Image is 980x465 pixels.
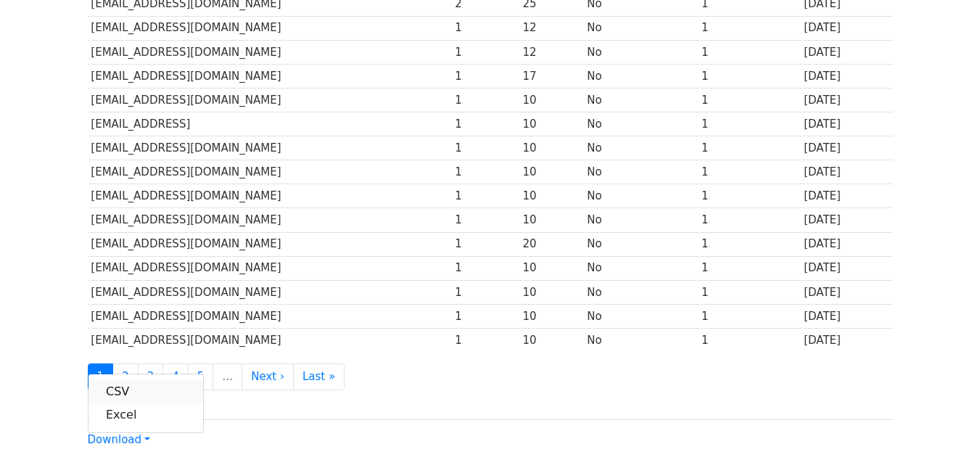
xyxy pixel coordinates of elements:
td: 1 [451,160,519,184]
td: 1 [451,304,519,328]
td: 1 [698,88,800,112]
td: [DATE] [800,160,892,184]
td: [DATE] [800,280,892,304]
td: [DATE] [800,16,892,40]
td: 1 [698,304,800,328]
td: 1 [698,280,800,304]
a: 5 [188,363,214,390]
td: 10 [519,208,584,232]
td: [DATE] [800,232,892,256]
td: [DATE] [800,256,892,280]
td: 1 [451,184,519,208]
td: No [584,184,699,208]
a: Download [88,433,150,446]
td: 1 [698,112,800,136]
td: 1 [698,160,800,184]
td: [EMAIL_ADDRESS][DOMAIN_NAME] [88,160,452,184]
iframe: Chat Widget [907,395,980,465]
a: Last » [293,363,345,390]
td: No [584,304,699,328]
td: [EMAIL_ADDRESS][DOMAIN_NAME] [88,64,452,88]
td: [DATE] [800,304,892,328]
a: CSV [88,380,203,403]
td: [EMAIL_ADDRESS][DOMAIN_NAME] [88,136,452,160]
a: 4 [162,363,189,390]
td: [EMAIL_ADDRESS][DOMAIN_NAME] [88,184,452,208]
td: No [584,112,699,136]
td: 1 [698,184,800,208]
td: [DATE] [800,64,892,88]
a: 3 [138,363,164,390]
td: [DATE] [800,40,892,64]
td: [EMAIL_ADDRESS][DOMAIN_NAME] [88,16,452,40]
td: 1 [451,64,519,88]
td: 1 [698,40,800,64]
td: No [584,256,699,280]
td: 10 [519,184,584,208]
td: 1 [451,112,519,136]
td: 1 [451,208,519,232]
td: 1 [451,232,519,256]
td: [DATE] [800,328,892,352]
a: Next › [242,363,294,390]
td: 1 [698,256,800,280]
td: 1 [451,328,519,352]
td: 1 [451,40,519,64]
td: 10 [519,280,584,304]
td: No [584,40,699,64]
td: No [584,328,699,352]
td: No [584,16,699,40]
td: 1 [451,256,519,280]
td: 1 [698,328,800,352]
td: No [584,64,699,88]
td: 10 [519,112,584,136]
td: [EMAIL_ADDRESS][DOMAIN_NAME] [88,88,452,112]
td: No [584,208,699,232]
td: 10 [519,160,584,184]
td: 10 [519,256,584,280]
td: 20 [519,232,584,256]
a: Excel [88,403,203,427]
td: No [584,136,699,160]
td: 1 [698,64,800,88]
td: No [584,280,699,304]
td: [EMAIL_ADDRESS][DOMAIN_NAME] [88,280,452,304]
td: [EMAIL_ADDRESS] [88,112,452,136]
td: [DATE] [800,136,892,160]
td: 1 [698,16,800,40]
td: [EMAIL_ADDRESS][DOMAIN_NAME] [88,40,452,64]
td: No [584,160,699,184]
td: 1 [451,136,519,160]
td: 1 [451,16,519,40]
a: 1 [88,363,114,390]
td: No [584,232,699,256]
td: [EMAIL_ADDRESS][DOMAIN_NAME] [88,328,452,352]
td: [DATE] [800,88,892,112]
td: 1 [698,136,800,160]
td: [EMAIL_ADDRESS][DOMAIN_NAME] [88,256,452,280]
td: 1 [451,280,519,304]
td: 17 [519,64,584,88]
td: No [584,88,699,112]
td: 1 [698,208,800,232]
td: 10 [519,88,584,112]
td: [EMAIL_ADDRESS][DOMAIN_NAME] [88,232,452,256]
td: 12 [519,40,584,64]
td: 12 [519,16,584,40]
td: 10 [519,136,584,160]
td: [DATE] [800,184,892,208]
td: [DATE] [800,112,892,136]
td: 1 [698,232,800,256]
td: [DATE] [800,208,892,232]
td: 10 [519,304,584,328]
a: 2 [112,363,139,390]
td: [EMAIL_ADDRESS][DOMAIN_NAME] [88,208,452,232]
td: 1 [451,88,519,112]
td: [EMAIL_ADDRESS][DOMAIN_NAME] [88,304,452,328]
td: 10 [519,328,584,352]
